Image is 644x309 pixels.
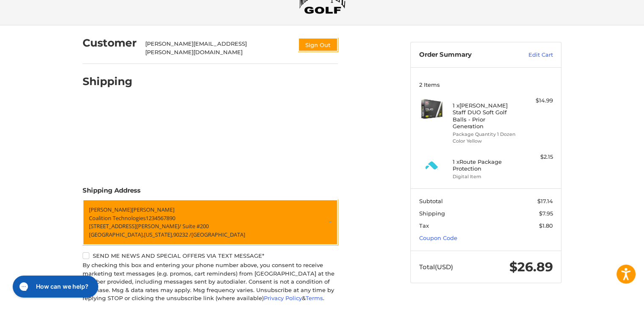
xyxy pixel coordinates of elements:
h4: 1 x Route Package Protection [453,158,517,172]
span: $1.80 [539,222,553,229]
h3: Order Summary [419,51,510,59]
a: Coupon Code [419,235,457,241]
span: Total (USD) [419,263,453,271]
span: $17.14 [537,198,553,204]
div: [PERSON_NAME][EMAIL_ADDRESS][PERSON_NAME][DOMAIN_NAME] [145,40,290,56]
a: Privacy Policy [264,295,302,301]
div: By checking this box and entering your phone number above, you consent to receive marketing text ... [83,261,338,303]
span: [PERSON_NAME] [132,206,174,213]
label: Send me news and special offers via text message* [83,252,338,259]
span: $26.89 [509,259,553,275]
h4: 1 x [PERSON_NAME] Staff DUO Soft Golf Balls - Prior Generation [453,102,517,130]
span: [STREET_ADDRESS][PERSON_NAME] [89,222,179,230]
span: Shipping [419,210,445,217]
div: $14.99 [520,97,553,105]
span: [GEOGRAPHIC_DATA] [191,230,245,238]
a: Enter or select a different address [83,199,338,245]
span: / Suite #200 [179,222,209,230]
span: Subtotal [419,198,443,204]
div: $2.15 [520,153,553,161]
a: Terms [306,295,323,301]
span: [GEOGRAPHIC_DATA], [89,230,144,238]
span: Coalition Technologies [89,214,146,221]
h2: Customer [83,36,137,50]
button: Sign Out [298,38,338,52]
h2: Shipping [83,75,133,88]
iframe: Gorgias live chat messenger [8,273,100,301]
span: [US_STATE], [144,230,173,238]
span: $7.95 [539,210,553,217]
span: 90232 / [173,230,191,238]
h3: 2 Items [419,81,553,88]
span: [PERSON_NAME] [89,206,132,213]
span: Tax [419,222,429,229]
a: Edit Cart [510,51,553,59]
span: 1234567890 [146,214,175,221]
li: Digital Item [453,173,517,180]
li: Color Yellow [453,138,517,145]
li: Package Quantity 1 Dozen [453,131,517,138]
legend: Shipping Address [83,186,141,199]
